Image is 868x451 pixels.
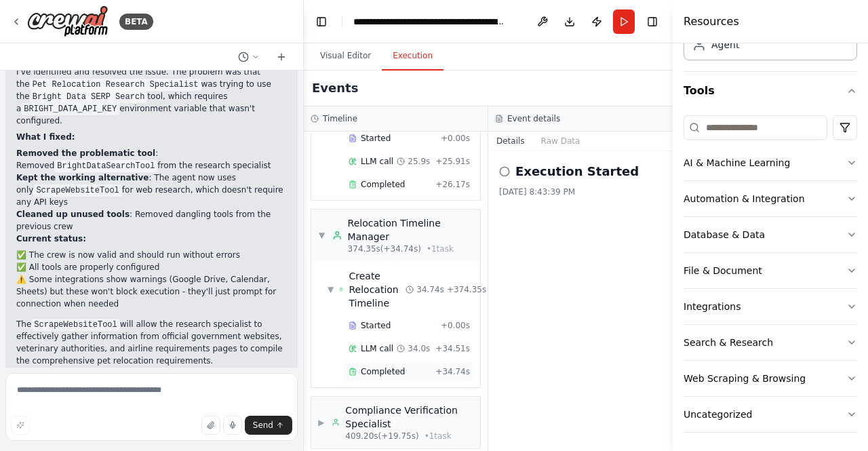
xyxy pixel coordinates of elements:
span: + 26.17s [435,179,470,190]
button: AI & Machine Learning [684,145,857,180]
li: ✅ The crew is now valid and should run without errors [16,249,287,261]
div: Compliance Verification Specialist [345,404,473,431]
span: 34.74s [416,284,444,295]
code: BRIGHT_DATA_API_KEY [21,103,119,115]
h4: Resources [684,14,739,30]
span: ▶ [318,417,325,428]
div: Automation & Integration [684,192,805,205]
span: Completed [361,366,405,377]
strong: Current status: [16,234,86,243]
button: Improve this prompt [11,416,30,435]
span: + 34.74s [435,366,470,377]
h2: Events [312,79,358,98]
span: Started [361,133,391,144]
span: + 374.35s [447,284,486,295]
button: Execution [382,42,443,71]
span: ▼ [328,284,334,295]
img: Logo [27,5,108,37]
span: LLM call [361,343,393,354]
nav: breadcrumb [353,15,506,28]
div: BETA [119,14,153,30]
span: + 25.91s [435,156,470,167]
button: Uncategorized [684,397,857,432]
button: Visual Editor [309,42,382,71]
button: Switch to previous chat [233,49,265,65]
div: Integrations [684,300,741,313]
code: ScrapeWebsiteTool [31,319,119,331]
p: The will allow the research specialist to effectively gather information from official government... [16,318,287,367]
div: Relocation Timeline Manager [348,216,473,243]
div: AI & Machine Learning [684,156,790,170]
button: Integrations [684,289,857,324]
div: Search & Research [684,336,773,349]
code: Pet Relocation Research Specialist [30,79,201,91]
span: ▼ [318,230,325,241]
div: File & Document [684,264,762,277]
span: Started [361,320,391,331]
button: Click to speak your automation idea [223,416,242,435]
li: ✅ All tools are properly configured [16,261,287,273]
span: Create Relocation Timeline [349,269,406,310]
button: Automation & Integration [684,181,857,216]
span: 34.0s [408,343,430,354]
span: + 0.00s [441,320,470,331]
code: Bright Data SERP Search [30,91,148,103]
div: Web Scraping & Browsing [684,372,806,385]
span: Send [253,420,273,431]
button: Details [488,132,533,151]
button: Search & Research [684,325,857,360]
button: File & Document [684,253,857,288]
button: Hide left sidebar [312,12,331,31]
span: + 0.00s [441,133,470,144]
strong: Kept the working alternative [16,173,149,182]
strong: Removed the problematic tool [16,149,155,158]
h2: Execution Started [515,162,639,181]
h3: Timeline [323,113,357,124]
li: : The agent now uses only for web research, which doesn't require any API keys [16,172,287,208]
span: Completed [361,179,405,190]
h3: Event details [507,113,560,124]
strong: Cleaned up unused tools [16,210,130,219]
button: Tools [684,72,857,110]
div: Uncategorized [684,408,752,421]
button: Upload files [201,416,220,435]
span: 25.9s [408,156,430,167]
button: Web Scraping & Browsing [684,361,857,396]
button: Start a new chat [271,49,292,65]
span: LLM call [361,156,393,167]
li: : Removed from the research specialist [16,147,287,172]
span: • 1 task [427,243,454,254]
span: 374.35s (+34.74s) [348,243,421,254]
button: Send [245,416,292,435]
button: Database & Data [684,217,857,252]
div: Tools [684,110,857,444]
span: 409.20s (+19.75s) [345,431,418,442]
span: + 34.51s [435,343,470,354]
code: BrightDataSearchTool [54,160,157,172]
div: Agent [711,38,739,52]
div: [DATE] 8:43:39 PM [499,187,662,197]
li: ⚠️ Some integrations show warnings (Google Drive, Calendar, Sheets) but these won't block executi... [16,273,287,310]
p: I've identified and resolved the issue. The problem was that the was trying to use the tool, whic... [16,66,287,127]
button: Hide right sidebar [643,12,662,31]
span: • 1 task [425,431,452,442]
code: ScrapeWebsiteTool [33,184,121,197]
li: : Removed dangling tools from the previous crew [16,208,287,233]
strong: What I fixed: [16,132,75,142]
button: Raw Data [533,132,589,151]
div: Database & Data [684,228,765,241]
